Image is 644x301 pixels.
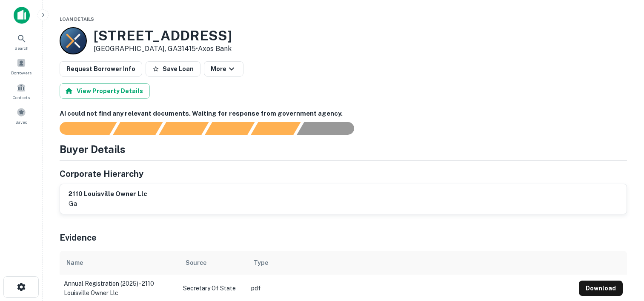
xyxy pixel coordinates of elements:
div: Type [254,258,268,268]
div: Principals found, AI now looking for contact information... [205,122,255,135]
h6: 2110 louisville owner llc [69,189,147,199]
h4: Buyer Details [60,142,126,157]
span: Saved [15,119,28,125]
span: Contacts [13,94,30,101]
a: Axos Bank [198,45,232,53]
span: Loan Details [60,17,94,22]
a: Borrowers [3,55,40,78]
div: AI fulfillment process complete. [297,122,364,135]
h3: [STREET_ADDRESS] [94,28,232,44]
iframe: Chat Widget [601,233,644,274]
a: Contacts [3,80,40,102]
h5: Evidence [60,231,97,244]
h5: Corporate Hierarchy [60,168,143,180]
span: Borrowers [11,69,31,76]
a: Saved [3,104,40,127]
th: Source [179,251,247,275]
p: [GEOGRAPHIC_DATA], GA31415 • [94,44,232,54]
div: Source [186,258,206,268]
button: Save Loan [146,61,200,77]
div: Principals found, still searching for contact information. This may take time... [251,122,301,135]
button: More [204,61,243,77]
div: Name [66,258,83,268]
th: Type [247,251,575,275]
button: View Property Details [60,83,150,99]
div: Sending borrower request to AI... [49,122,113,135]
button: Download [579,281,623,296]
span: Search [14,45,29,51]
h6: AI could not find any relevant documents. Waiting for response from government agency. [60,109,627,119]
div: Documents found, AI parsing details... [159,122,209,135]
p: ga [69,199,147,209]
button: Request Borrower Info [60,61,142,77]
div: Your request is received and processing... [113,122,163,135]
img: capitalize-icon.png [14,7,30,24]
th: Name [60,251,179,275]
a: Search [3,30,40,53]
